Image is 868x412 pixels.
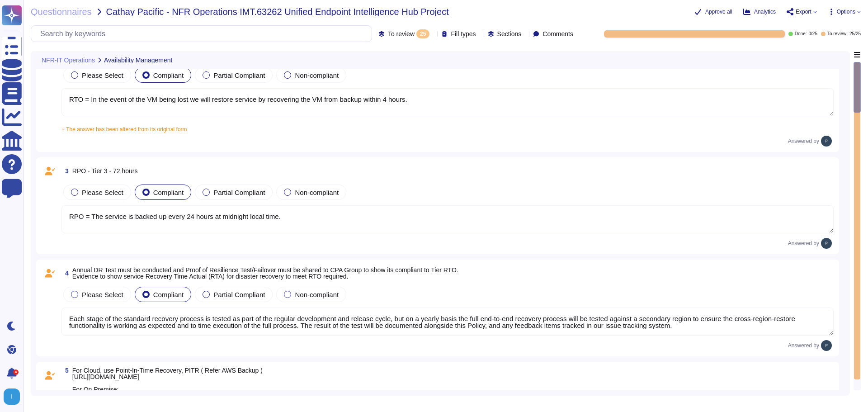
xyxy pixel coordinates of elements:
[821,136,832,147] img: user
[61,270,69,276] span: 4
[821,238,832,249] img: user
[213,189,265,196] span: Partial Compliant
[849,32,861,36] span: 25 / 25
[31,7,92,16] span: Questionnaires
[821,340,832,351] img: user
[788,343,819,348] span: Answered by
[104,57,173,63] span: Availability Management
[497,31,522,37] span: Sections
[795,32,807,36] span: Done:
[808,32,817,36] span: 0 / 25
[61,88,834,116] textarea: RTO = In the event of the VM being lost we will restore service by recovering the VM from backup ...
[213,291,265,298] span: Partial Compliant
[82,71,123,79] span: Please Select
[451,31,476,37] span: Fill types
[754,9,776,14] span: Analytics
[72,266,458,280] span: Annual DR Test must be conducted and Proof of Resilience Test/Failover must be shared to CPA Grou...
[61,367,69,374] span: 5
[61,308,834,336] textarea: Each stage of the standard recovery process is tested as part of the regular development and rele...
[42,57,95,63] span: NFR-IT Operations
[153,71,184,79] span: Compliant
[13,369,19,375] div: 4
[213,71,265,79] span: Partial Compliant
[4,388,20,405] img: user
[542,31,573,37] span: Comments
[106,7,449,16] span: Cathay Pacific - NFR Operations IMT.63262 Unified Endpoint Intelligence Hub Project
[694,8,732,15] button: Approve all
[788,138,819,144] span: Answered by
[36,26,372,42] input: Search by keywords
[295,189,339,196] span: Non-compliant
[153,291,184,298] span: Compliant
[82,291,123,298] span: Please Select
[153,189,184,196] span: Compliant
[837,9,855,14] span: Options
[295,71,339,79] span: Non-compliant
[416,29,429,38] div: 25
[61,205,834,233] textarea: RPO = The service is backed up every 24 hours at midnight local time.
[2,387,26,407] button: user
[827,32,848,36] span: To review:
[388,31,415,37] span: To review
[796,9,811,14] span: Export
[61,126,187,133] span: + The answer has been altered from its original form
[743,8,776,15] button: Analytics
[72,167,138,175] span: RPO - Tier 3 - 72 hours
[61,168,69,174] span: 3
[705,9,732,14] span: Approve all
[295,291,339,298] span: Non-compliant
[788,241,819,246] span: Answered by
[82,189,123,196] span: Please Select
